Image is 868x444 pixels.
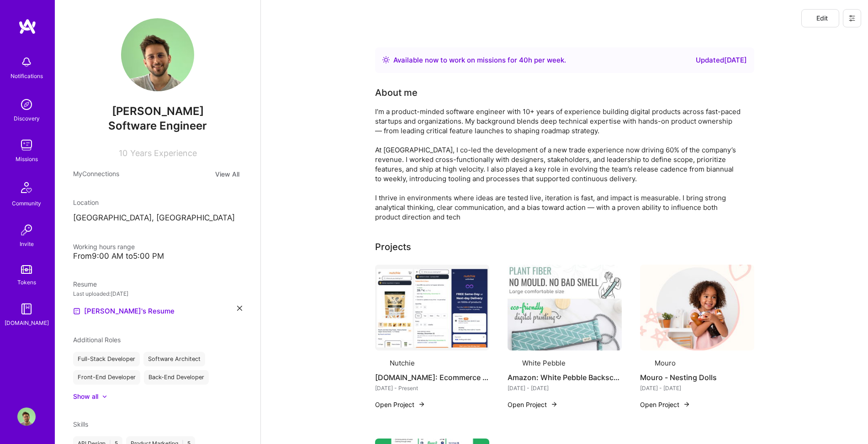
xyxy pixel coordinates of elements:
[375,371,489,383] h4: [DOMAIN_NAME]: Ecommerce Platform in [GEOGRAPHIC_DATA]
[17,53,36,71] img: bell
[375,86,418,99] div: About me
[375,107,741,222] div: I’m a product-minded software engineer with 10+ years of experience building digital products acr...
[16,177,37,198] img: Community
[813,14,828,23] span: Edit
[696,55,747,66] div: Updated [DATE]
[508,400,558,409] button: Open Project
[20,239,34,249] div: Invite
[375,358,386,369] img: Company logo
[375,265,489,350] img: nutchie.com: Ecommerce Platform in Cyprus
[130,148,197,158] span: Years Experience
[640,400,690,409] button: Open Project
[550,401,558,408] img: arrow-right
[11,71,43,81] div: Notifications
[73,198,242,207] div: Location
[390,358,415,368] div: Nutchie
[15,407,38,426] a: User Avatar
[655,358,676,368] div: Mouro
[108,119,207,132] span: Software Engineer
[18,18,37,35] img: logo
[683,401,690,408] img: arrow-right
[73,352,140,366] div: Full-Stack Developer
[73,308,80,315] img: Resume
[522,358,566,368] div: White Pebble
[640,383,754,393] div: [DATE] - [DATE]
[17,407,36,426] img: User Avatar
[640,265,754,350] img: Mouro - Nesting Dolls
[508,383,622,393] div: [DATE] - [DATE]
[640,371,754,383] h4: Mouro - Nesting Dolls
[5,318,49,328] div: [DOMAIN_NAME]
[508,265,622,350] img: Amazon: White Pebble Backscrubber
[237,306,242,311] i: icon Close
[17,277,36,287] div: Tokens
[121,18,194,91] img: User Avatar
[382,56,390,63] img: Availability
[73,420,88,428] span: Skills
[212,169,242,179] button: View All
[73,213,242,224] p: [GEOGRAPHIC_DATA], [GEOGRAPHIC_DATA]
[17,95,36,114] img: discovery
[375,240,411,254] div: Projects
[73,243,135,251] span: Working hours range
[519,56,528,64] span: 40
[73,306,175,317] a: [PERSON_NAME]'s Resume
[143,352,205,366] div: Software Architect
[73,370,140,385] div: Front-End Developer
[17,221,36,239] img: Invite
[640,358,651,369] img: Company logo
[119,148,127,158] span: 10
[12,198,41,208] div: Community
[418,401,425,408] img: arrow-right
[16,154,38,164] div: Missions
[393,55,566,66] div: Available now to work on missions for h per week .
[73,280,97,288] span: Resume
[144,370,209,385] div: Back-End Developer
[21,265,32,274] img: tokens
[375,400,425,409] button: Open Project
[73,336,121,344] span: Additional Roles
[14,114,40,123] div: Discovery
[73,289,242,298] div: Last uploaded: [DATE]
[375,383,489,393] div: [DATE] - Present
[508,371,622,383] h4: Amazon: White Pebble Backscrubber
[73,104,242,118] span: [PERSON_NAME]
[801,9,839,27] button: Edit
[73,392,98,401] div: Show all
[73,251,242,261] div: From 9:00 AM to 5:00 PM
[17,300,36,318] img: guide book
[508,358,519,369] img: Company logo
[73,169,119,179] span: My Connections
[17,136,36,154] img: teamwork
